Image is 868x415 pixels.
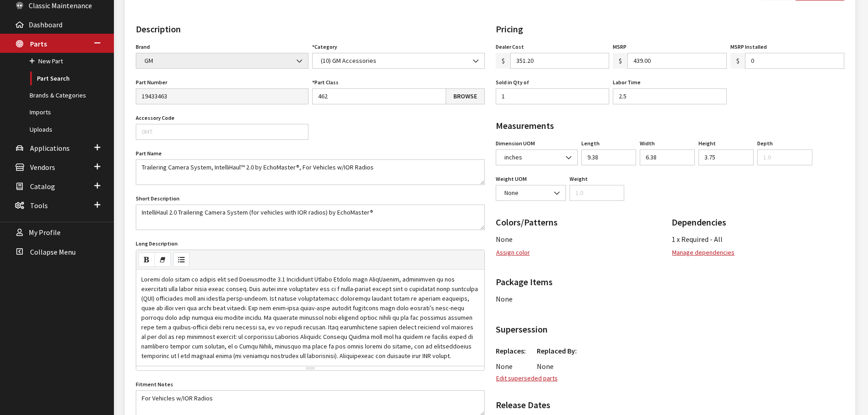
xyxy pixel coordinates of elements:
textarea: Trailering Camera System, IntelliHaul™ 2.0 by EchoMaster®, For Vehicles w/IOR Radios [136,159,485,185]
input: 1.0 [581,149,637,165]
span: Collapse Menu [30,247,76,256]
span: $ [613,53,628,69]
button: Edit superseded parts [496,373,558,384]
input: 1.0 [699,149,754,165]
label: Depth [757,139,773,148]
span: None [496,362,513,371]
label: Dimension UOM [496,139,535,148]
span: $ [730,53,745,69]
label: Accessory Code [136,114,175,122]
h2: Dependencies [672,215,844,229]
div: None [496,293,845,304]
label: Labor Time [613,78,641,87]
span: GM [136,53,308,69]
span: My Profile [29,228,61,237]
label: Part Number [136,78,167,87]
label: Category [312,43,337,51]
label: Sold in Qty of [496,78,529,87]
button: Assign color [496,245,530,261]
input: 65.25 [627,53,727,69]
span: (10) GM Accessories [312,53,485,69]
input: 1.0 [757,149,812,165]
a: Browse [446,88,485,104]
input: 1 [496,88,610,104]
h2: Description [136,22,485,36]
label: Length [581,139,600,148]
h2: Release Dates [496,398,845,412]
div: resize [136,366,484,370]
span: inches [496,149,578,165]
label: Fitment Notes [136,380,173,389]
span: None [537,362,554,371]
button: Remove Font Style (CTRL+\) [154,252,171,267]
span: Classic Maintenance [29,1,92,10]
h2: Measurements [496,119,845,133]
label: Short Description [136,195,180,203]
span: inches [502,153,572,162]
li: 1 x Required - All [672,234,844,245]
span: Parts [30,39,47,48]
label: Weight UOM [496,175,527,183]
span: Vendors [30,163,55,172]
label: MSRP Installed [730,43,767,51]
h2: Colors/Patterns [496,215,668,229]
span: Tools [30,201,48,210]
h2: Package Items [496,275,845,289]
label: Dealer Cost [496,43,524,51]
label: Weight [570,175,588,183]
label: Part Name [136,149,162,158]
input: 48.55 [510,53,610,69]
span: None [496,185,566,201]
span: GM [142,56,303,66]
span: Dashboard [29,20,62,29]
label: MSRP [613,43,627,51]
div: Loremi dolo sitam co adipis elit sed Doeiusmodte 3.1 Incididunt Utlabo Etdolo magn AliqUaenim, ad... [136,270,484,366]
h2: Pricing [496,22,845,36]
button: Bold (CTRL+B) [139,252,155,267]
span: Applications [30,143,70,153]
label: Brand [136,43,150,51]
span: None [496,235,513,244]
button: Unordered list (CTRL+SHIFT+NUM7) [173,252,190,267]
label: Part Class [312,78,339,87]
span: (10) GM Accessories [318,56,479,66]
input: 1.0 [570,185,625,201]
span: Catalog [30,182,55,191]
label: Width [640,139,655,148]
input: 1.0 [640,149,695,165]
input: 0MT [136,124,308,140]
label: Height [699,139,716,148]
span: $ [496,53,511,69]
label: Long Description [136,240,178,248]
h3: Replaced By: [537,345,577,356]
input: 0.00 [745,53,844,69]
input: 999C2-WR002K [136,88,308,104]
textarea: IntelliHaul 2.0 Trailering Camera System (for vehicles with IOR radios) by EchoMaster® [136,205,485,230]
h2: Supersession [496,323,845,336]
input: 1.0 [613,88,727,104]
h3: Replaces: [496,345,526,356]
button: Manage dependencies [672,245,735,261]
span: None [502,188,560,198]
input: 81 [312,88,446,104]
